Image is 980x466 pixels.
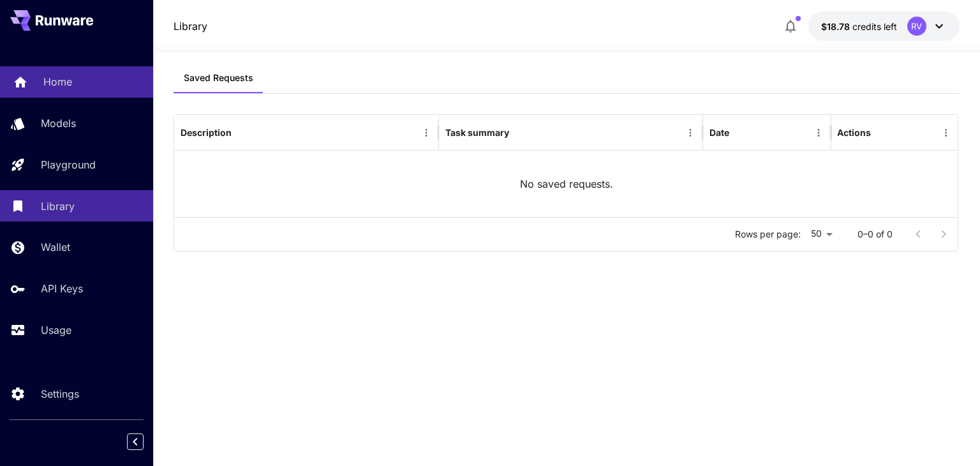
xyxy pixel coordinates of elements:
p: Wallet [41,239,70,255]
div: Date [709,127,729,138]
nav: breadcrumb [174,19,207,34]
span: $18.78 [821,21,852,32]
button: Menu [810,124,828,142]
p: Library [41,199,75,214]
div: Collapse sidebar [137,430,153,453]
div: 50 [806,225,837,243]
p: API Keys [41,281,83,296]
p: Models [41,116,76,131]
button: Sort [731,124,748,142]
span: Saved Requests [184,72,253,84]
button: Collapse sidebar [127,433,144,450]
a: Library [174,19,207,34]
p: Rows per page: [735,228,801,241]
button: Sort [233,124,251,142]
div: Description [181,127,232,138]
p: Playground [41,157,96,172]
p: 0–0 of 0 [857,228,893,241]
p: No saved requests. [520,176,613,192]
button: Sort [510,124,528,142]
div: RV [907,17,926,36]
button: $18.7812RV [808,11,960,41]
button: Menu [937,124,954,142]
div: Task summary [445,127,509,138]
p: Settings [41,386,79,402]
button: Menu [417,124,435,142]
p: Home [43,74,72,89]
p: Usage [41,322,71,338]
div: $18.7812 [821,20,897,33]
button: Menu [681,124,699,142]
span: credits left [852,21,897,32]
div: Actions [837,127,871,138]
